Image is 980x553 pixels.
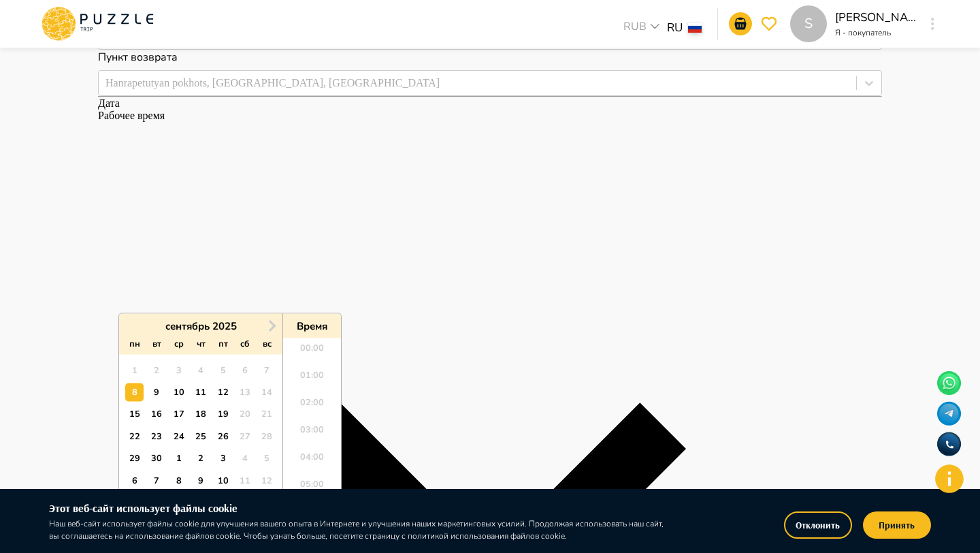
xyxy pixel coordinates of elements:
[283,393,341,420] li: 02:00
[148,383,166,402] div: Choose вторник, 9 сентября 2025 г.
[235,334,254,353] div: сб
[191,405,210,424] div: Choose четверг, 18 сентября 2025 г.
[790,5,827,42] div: S
[688,22,702,33] img: lang
[169,334,188,353] div: ср
[191,383,210,402] div: Choose четверг, 11 сентября 2025 г.
[169,427,188,445] div: Choose среда, 24 сентября 2025 г.
[283,475,341,502] li: 05:00
[191,361,210,379] div: Not available четверг, 4 сентября 2025 г.
[125,471,144,490] div: Choose понедельник, 6 октября 2025 г.
[191,334,210,353] div: чт
[98,97,882,110] p: Дата
[214,471,232,490] div: Choose пятница, 10 октября 2025 г.
[125,334,144,353] div: пн
[148,334,166,353] div: вт
[283,338,341,366] li: 00:00
[191,449,210,468] div: Choose четверг, 2 октября 2025 г.
[148,405,166,424] div: Choose вторник, 16 сентября 2025 г.
[283,366,341,393] li: 01:00
[258,405,276,424] div: Not available воскресенье, 21 сентября 2025 г.
[283,420,341,447] li: 03:00
[123,359,278,492] div: month 2025-09
[283,447,341,475] li: 04:00
[619,18,667,38] div: RUB
[287,319,338,333] div: Время
[169,405,188,424] div: Choose среда, 17 сентября 2025 г.
[258,449,276,468] div: Not available воскресенье, 5 октября 2025 г.
[214,361,232,379] div: Not available пятница, 5 сентября 2025 г.
[863,511,931,539] button: Принять
[169,471,188,490] div: Choose среда, 8 октября 2025 г.
[235,383,254,402] div: Not available суббота, 13 сентября 2025 г.
[258,427,276,445] div: Not available воскресенье, 28 сентября 2025 г.
[119,319,282,333] div: сентябрь 2025
[258,361,276,379] div: Not available воскресенье, 7 сентября 2025 г.
[258,334,276,353] div: вс
[98,50,178,65] label: Пункт возврата
[835,27,917,39] p: Я - покупатель
[169,361,188,379] div: Not available среда, 3 сентября 2025 г.
[148,471,166,490] div: Choose вторник, 7 октября 2025 г.
[235,427,254,445] div: Not available суббота, 27 сентября 2025 г.
[191,427,210,445] div: Choose четверг, 25 сентября 2025 г.
[258,471,276,490] div: Not available воскресенье, 12 октября 2025 г.
[148,361,166,379] div: Not available вторник, 2 сентября 2025 г.
[98,110,882,122] p: Рабочее время
[729,12,752,35] button: go-to-basket-submit-button
[214,334,232,353] div: пт
[757,12,781,35] button: go-to-wishlist-submit-button
[784,511,852,539] button: Отклонить
[235,405,254,424] div: Not available суббота, 20 сентября 2025 г.
[125,361,144,379] div: Not available понедельник, 1 сентября 2025 г.
[214,449,232,468] div: Choose пятница, 3 октября 2025 г.
[214,383,232,402] div: Choose пятница, 12 сентября 2025 г.
[169,383,188,402] div: Choose среда, 10 сентября 2025 г.
[125,427,144,445] div: Choose понедельник, 22 сентября 2025 г.
[125,383,144,402] div: Choose понедельник, 8 сентября 2025 г.
[667,19,683,37] p: RU
[125,405,144,424] div: Choose понедельник, 15 сентября 2025 г.
[835,9,917,27] p: [PERSON_NAME]
[258,383,276,402] div: Not available воскресенье, 14 сентября 2025 г.
[148,427,166,445] div: Choose вторник, 23 сентября 2025 г.
[235,361,254,379] div: Not available суббота, 6 сентября 2025 г.
[235,471,254,490] div: Not available суббота, 11 октября 2025 г.
[125,449,144,468] div: Choose понедельник, 29 сентября 2025 г.
[49,500,666,518] h6: Этот веб-сайт использует файлы cookie
[214,427,232,445] div: Choose пятница, 26 сентября 2025 г.
[169,449,188,468] div: Choose среда, 1 октября 2025 г.
[191,471,210,490] div: Choose четверг, 9 октября 2025 г.
[49,518,666,542] p: Наш веб-сайт использует файлы cookie для улучшения вашего опыта в Интернете и улучшения наших мар...
[261,315,283,337] button: Next Month
[235,449,254,468] div: Not available суббота, 4 октября 2025 г.
[214,405,232,424] div: Choose пятница, 19 сентября 2025 г.
[148,449,166,468] div: Choose вторник, 30 сентября 2025 г.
